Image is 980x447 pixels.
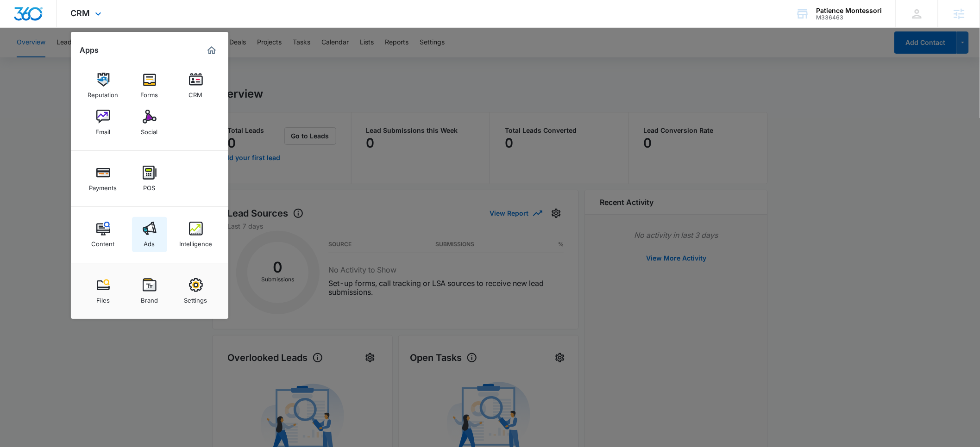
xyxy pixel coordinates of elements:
a: Social [132,105,167,140]
a: POS [132,161,167,196]
span: CRM [71,8,90,18]
div: CRM [189,87,203,99]
div: Ads [144,236,155,248]
div: Payments [89,180,117,192]
div: Social [141,124,158,136]
div: POS [144,180,156,192]
div: Content [92,236,115,248]
div: Brand [141,292,158,304]
h2: Apps [80,46,99,55]
a: Email [86,105,121,140]
a: Brand [132,273,167,309]
div: Email [96,124,111,136]
a: CRM [178,68,214,103]
div: Forms [141,87,158,99]
a: Content [86,217,121,252]
a: Ads [132,217,167,252]
a: Intelligence [178,217,214,252]
a: Settings [178,273,214,309]
div: Settings [184,292,207,304]
div: account id [817,14,882,21]
a: Files [86,273,121,309]
div: Intelligence [179,236,212,248]
a: Reputation [86,68,121,103]
a: Marketing 360® Dashboard [204,43,219,58]
a: Forms [132,68,167,103]
div: account name [817,7,882,14]
div: Reputation [88,87,119,99]
a: Payments [86,161,121,196]
div: Files [96,292,110,304]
